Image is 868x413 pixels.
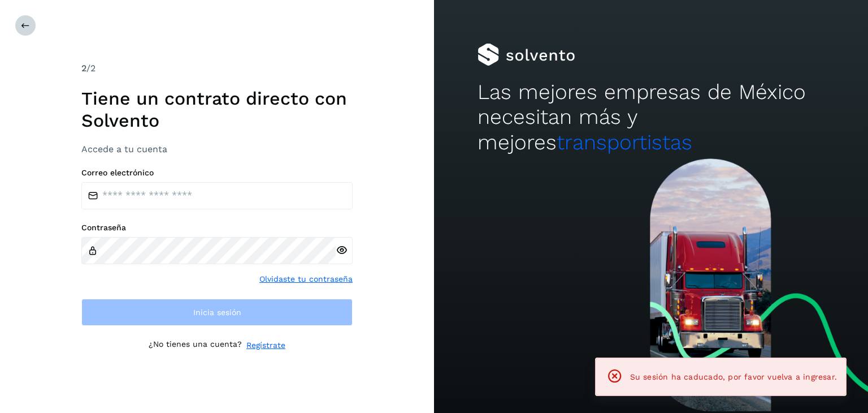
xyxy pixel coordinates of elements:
h2: Las mejores empresas de México necesitan más y mejores [478,80,824,155]
span: 2 [81,63,86,74]
label: Contraseña [81,223,353,233]
button: Inicia sesión [81,299,353,326]
span: transportistas [557,130,692,154]
p: ¿No tienes una cuenta? [149,339,242,351]
a: Regístrate [246,339,285,351]
h1: Tiene un contrato directo con Solvento [81,88,353,131]
div: /2 [81,62,353,75]
span: Inicia sesión [193,308,241,316]
span: Su sesión ha caducado, por favor vuelva a ingresar. [630,372,837,381]
h3: Accede a tu cuenta [81,144,353,154]
label: Correo electrónico [81,168,353,178]
a: Olvidaste tu contraseña [259,273,353,285]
